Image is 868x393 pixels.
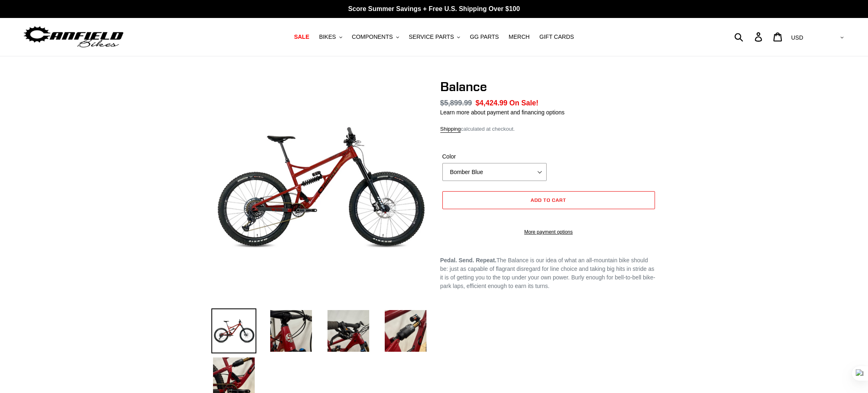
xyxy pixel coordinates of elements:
[539,33,574,40] span: GIFT CARDS
[440,257,497,263] b: Pedal. Send. Repeat.
[442,228,655,236] a: More payment options
[290,31,313,42] a: SALE
[505,31,534,42] a: MERCH
[315,31,346,42] button: BIKES
[440,99,472,107] s: $5,899.99
[294,33,309,40] span: SALE
[442,152,547,161] label: Color
[535,31,578,42] a: GIFT CARDS
[326,308,371,353] img: Load image into Gallery viewer, Balance
[440,79,657,94] h1: Balance
[531,197,566,203] span: Add to cart
[22,24,125,50] img: Canfield Bikes
[440,126,461,133] a: Shipping
[440,256,657,290] p: The Balance is our idea of what an all-mountain bike should be: just as capable of flagrant disre...
[405,31,464,42] button: SERVICE PARTS
[509,33,529,40] span: MERCH
[383,308,428,353] img: Load image into Gallery viewer, Balance
[409,33,454,40] span: SERVICE PARTS
[269,308,314,353] img: Load image into Gallery viewer, Balance
[319,33,336,40] span: BIKES
[466,31,503,42] a: GG PARTS
[475,99,507,107] span: $4,424.99
[211,308,256,353] img: Load image into Gallery viewer, Balance
[442,191,655,209] button: Add to cart
[509,98,538,108] span: On Sale!
[352,33,393,40] span: COMPONENTS
[348,31,403,42] button: COMPONENTS
[440,125,657,133] div: calculated at checkout.
[440,109,565,116] a: Learn more about payment and financing options
[470,33,499,40] span: GG PARTS
[739,28,760,46] input: Search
